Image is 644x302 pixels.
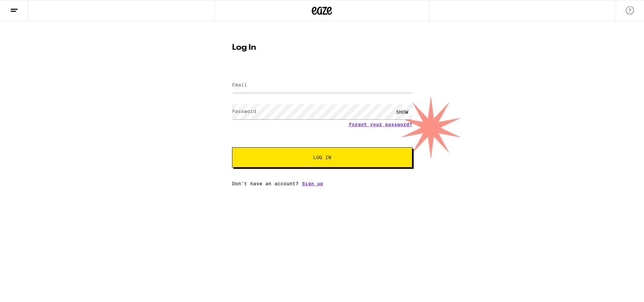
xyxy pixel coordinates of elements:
[313,155,331,160] span: Log In
[232,109,256,114] label: Password
[232,82,247,87] label: Email
[302,181,323,186] a: Sign up
[232,44,412,52] h1: Log In
[232,78,412,93] input: Email
[392,104,412,119] div: SHOW
[232,147,412,167] button: Log In
[232,181,412,186] div: Don't have an account?
[349,122,412,127] a: Forgot your password?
